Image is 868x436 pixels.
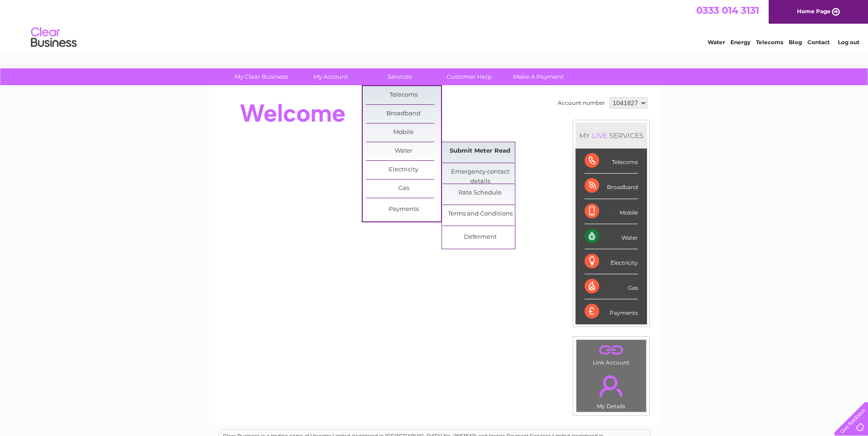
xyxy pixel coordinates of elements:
[585,249,638,274] div: Electricity
[585,274,638,299] div: Gas
[789,39,802,46] a: Blog
[431,68,507,85] a: Customer Help
[442,184,518,202] a: Rate Schedule
[442,142,518,160] a: Submit Meter Read
[585,174,638,199] div: Broadband
[696,5,759,16] a: 0333 014 3131
[442,205,518,223] a: Terms and Conditions
[366,142,441,160] a: Water
[293,68,368,85] a: My Account
[585,149,638,174] div: Telecoms
[366,200,441,219] a: Payments
[555,95,607,111] td: Account number
[807,39,830,46] a: Contact
[362,68,437,85] a: Services
[585,299,638,324] div: Payments
[501,68,576,85] a: Make A Payment
[576,368,647,412] td: My Details
[224,68,299,85] a: My Clear Business
[708,39,725,46] a: Water
[579,370,644,402] a: .
[366,161,441,179] a: Electricity
[219,5,650,44] div: Clear Business is a trading name of Verastar Limited (registered in [GEOGRAPHIC_DATA] No. 3667643...
[575,123,647,149] div: MY SERVICES
[366,123,441,142] a: Mobile
[590,131,609,140] div: LIVE
[730,39,750,46] a: Energy
[31,24,77,51] img: logo.png
[756,39,783,46] a: Telecoms
[442,228,518,246] a: Deferment
[366,105,441,123] a: Broadband
[585,199,638,224] div: Mobile
[576,339,647,368] td: Link Account
[838,39,859,46] a: Log out
[366,180,441,198] a: Gas
[366,86,441,104] a: Telecoms
[442,163,518,181] a: Emergency contact details
[579,342,644,358] a: .
[585,224,638,249] div: Water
